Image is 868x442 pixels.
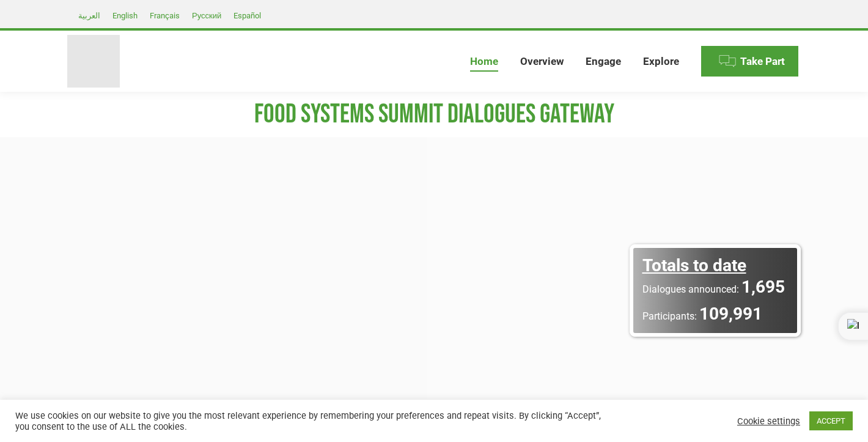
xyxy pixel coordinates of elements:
img: Menu icon [718,52,737,70]
span: 109,991 [699,304,762,324]
span: Take Part [740,55,785,68]
span: Explore [643,55,679,68]
a: Dialogues announced: 1,695 [642,279,788,296]
a: العربية [72,8,106,23]
h1: FOOD SYSTEMS SUMMIT DIALOGUES GATEWAY [67,98,801,131]
span: العربية [78,11,100,20]
a: Français [144,8,186,23]
span: Engage [586,55,621,68]
a: Русский [186,8,227,23]
span: Русский [192,11,221,20]
span: Dialogues announced: [642,283,739,295]
a: English [106,8,144,23]
span: Français [150,11,180,20]
img: Food Systems Summit Dialogues [67,35,120,88]
a: Participants: 109,991 [642,305,788,323]
a: Español [227,8,267,23]
div: We use cookies on our website to give you the most relevant experience by remembering your prefer... [15,410,601,432]
span: 1,695 [741,277,785,297]
span: Participants: [642,310,697,322]
a: ACCEPT [809,411,853,430]
span: English [112,11,138,20]
a: Cookie settings [737,416,800,427]
span: Español [234,11,261,20]
div: Totals to date [642,257,788,274]
span: Overview [520,55,564,68]
span: Home [470,55,498,68]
